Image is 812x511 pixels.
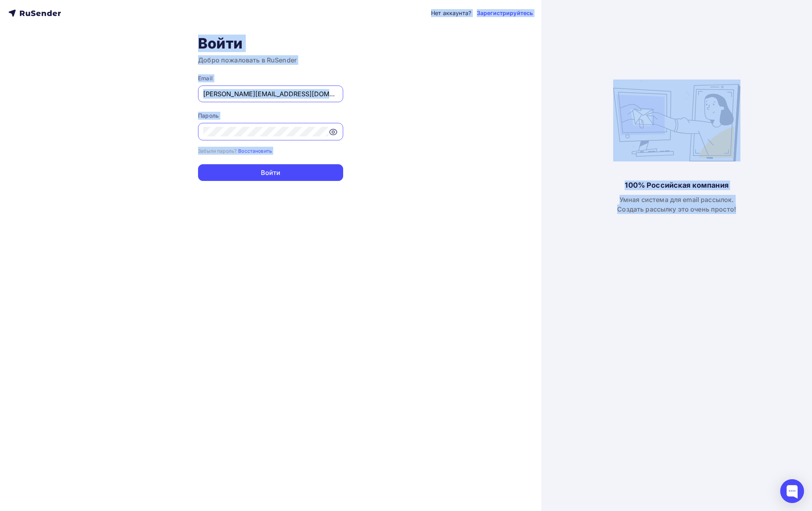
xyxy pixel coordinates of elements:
[431,9,471,17] div: Нет аккаунта?
[625,181,728,190] div: 100% Российская компания
[198,112,343,120] div: Пароль
[617,195,736,214] div: Умная система для email рассылок. Создать рассылку это очень просто!
[203,89,338,99] input: Укажите свой email
[198,35,343,52] h1: Войти
[238,147,272,154] a: Восстановить
[238,148,272,154] small: Восстановить
[198,74,343,82] div: Email
[198,164,343,181] button: Войти
[477,9,533,17] a: Зарегистрируйтесь
[198,148,237,154] small: Забыли пароль?
[198,55,343,65] h3: Добро пожаловать в RuSender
